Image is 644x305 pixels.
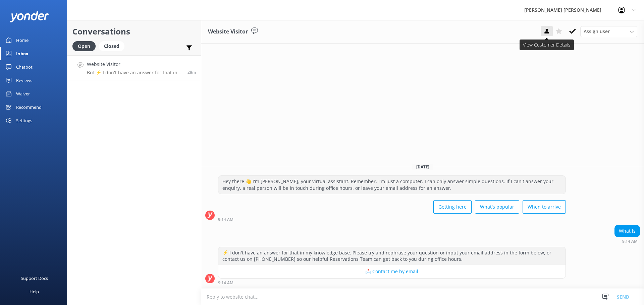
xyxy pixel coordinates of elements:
[218,217,566,222] div: 09:14am 13-Aug-2025 (UTC +12:00) Pacific/Auckland
[30,285,39,298] div: Help
[99,42,128,50] a: Closed
[16,114,32,127] div: Settings
[218,247,566,265] div: ⚡ I don't have an answer for that in my knowledge base. Please try and rephrase your question or ...
[523,200,566,214] button: When to arrive
[622,239,638,243] strong: 9:14 AM
[21,272,48,285] div: Support Docs
[16,47,29,60] div: Inbox
[16,87,30,100] div: Waiver
[16,74,32,87] div: Reviews
[615,225,640,237] div: What is
[72,41,96,51] div: Open
[218,218,233,222] strong: 9:14 AM
[218,176,566,194] div: Hey there 👋 I'm [PERSON_NAME], your virtual assistant. Remember, I'm just a computer. I can only ...
[87,70,182,76] p: Bot: ⚡ I don't have an answer for that in my knowledge base. Please try and rephrase your questio...
[614,239,640,243] div: 09:14am 13-Aug-2025 (UTC +12:00) Pacific/Auckland
[412,164,433,170] span: [DATE]
[10,11,49,22] img: yonder-white-logo.png
[218,281,233,285] strong: 9:14 AM
[208,27,248,36] h3: Website Visitor
[584,28,610,35] span: Assign user
[218,265,566,278] button: 📩 Contact me by email
[67,55,201,80] a: Website VisitorBot:⚡ I don't have an answer for that in my knowledge base. Please try and rephras...
[72,25,196,38] h2: Conversations
[99,41,124,51] div: Closed
[16,33,29,47] div: Home
[475,200,519,214] button: What's popular
[187,69,196,75] span: 09:14am 13-Aug-2025 (UTC +12:00) Pacific/Auckland
[218,280,566,285] div: 09:14am 13-Aug-2025 (UTC +12:00) Pacific/Auckland
[16,60,33,74] div: Chatbot
[433,200,472,214] button: Getting here
[580,26,637,37] div: Assign User
[87,61,182,68] h4: Website Visitor
[72,42,99,50] a: Open
[16,100,42,114] div: Recommend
